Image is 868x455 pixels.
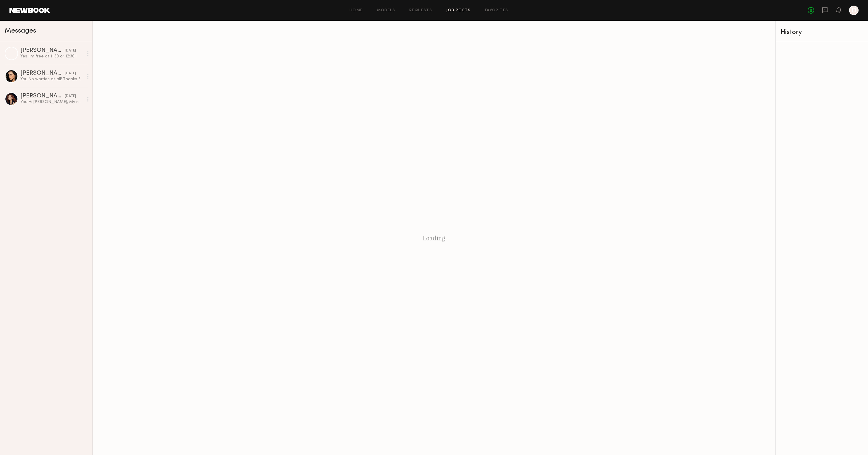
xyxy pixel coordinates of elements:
[780,29,863,36] div: History
[849,6,859,15] a: D
[485,9,508,12] a: Favorites
[446,9,471,12] a: Job Posts
[65,94,76,99] div: [DATE]
[20,76,83,82] div: You: No worries at all! Thanks for letting me know! 😊
[350,9,363,12] a: Home
[5,28,36,34] span: Messages
[20,48,65,54] div: [PERSON_NAME]
[20,70,65,76] div: [PERSON_NAME]
[377,9,395,12] a: Models
[20,54,83,59] div: Yes I'm free at 11:30 or 12:30 !
[93,21,775,455] div: Loading
[20,99,83,105] div: You: Hi [PERSON_NAME], My name is [PERSON_NAME], and I’m a Creative Director with Social House In...
[20,93,65,99] div: [PERSON_NAME]
[65,71,76,76] div: [DATE]
[65,48,76,54] div: [DATE]
[409,9,432,12] a: Requests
